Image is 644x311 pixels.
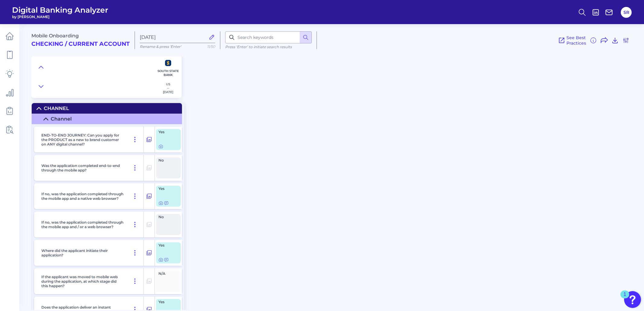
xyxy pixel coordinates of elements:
p: Where did the applicant initiate their application? [41,248,124,257]
div: 1 [623,294,626,302]
p: South State Bank [157,69,179,77]
span: See Best Practices [566,35,586,46]
span: No [158,215,175,219]
p: US [163,82,173,86]
span: N/A [158,272,175,275]
span: Yes [158,187,175,190]
p: END-TO-END JOURNEY: Can you apply for the PRODUCT as a new to brand customer on ANY digital channel? [41,133,124,146]
a: See Best Practices [558,35,586,46]
span: 11/50 [207,44,215,49]
button: SR [621,7,632,18]
p: If no, was the application completed through the mobile app and a native web browser? [41,192,124,201]
p: -- [163,86,173,90]
span: Yes [158,243,175,247]
p: If no, was the application completed through the mobile app and / or a web browser? [41,220,124,229]
div: Channel [44,105,69,111]
span: Mobile Onboarding [31,33,79,39]
button: Open Resource Center, 1 new notification [624,291,641,308]
p: Was the application completed end-to-end through the mobile app? [41,163,124,172]
span: Yes [158,300,175,304]
summary: Channel [32,103,182,114]
span: Yes [158,130,175,134]
p: Rename & press 'Enter' [140,44,215,49]
h2: Checking / Current Account [31,41,130,48]
span: by [PERSON_NAME] [12,14,108,19]
input: Search keywords [225,31,312,43]
summary: Channel [32,114,182,124]
span: No [158,159,175,162]
p: If the applicant was moved to mobile web during the application, at which stage did this happen? [41,275,124,288]
p: Press ‘Enter’ to initiate search results [225,45,312,49]
span: Digital Banking Analyzer [12,5,108,14]
div: Channel [51,116,72,122]
p: [DATE] [163,90,173,94]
